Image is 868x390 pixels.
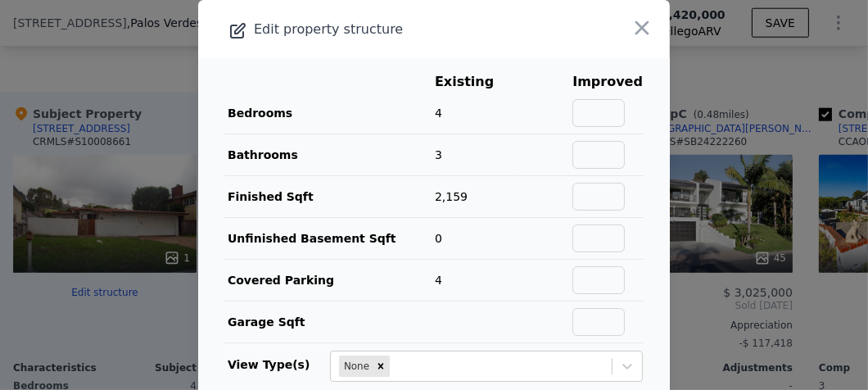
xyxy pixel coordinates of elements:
[372,356,390,377] div: Remove None
[224,134,434,176] td: Bathrooms
[435,148,442,161] span: 3
[435,274,442,287] span: 4
[339,356,372,377] div: None
[224,218,434,260] td: Unfinished Basement Sqft
[435,232,442,245] span: 0
[572,71,644,93] th: Improved
[224,343,329,383] td: View Type(s)
[224,176,434,218] td: Finished Sqft
[435,190,468,203] span: 2,159
[198,18,576,41] div: Edit property structure
[434,71,519,93] th: Existing
[224,260,434,302] td: Covered Parking
[224,302,434,343] td: Garage Sqft
[435,107,442,120] span: 4
[224,93,434,134] td: Bedrooms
